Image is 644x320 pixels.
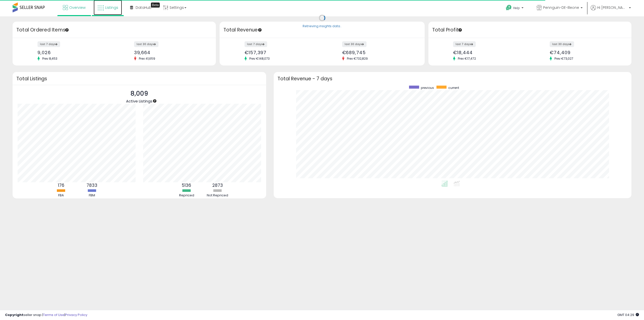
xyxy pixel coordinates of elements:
[65,28,69,32] div: Tooltip anchor
[40,56,60,61] span: Prev: 8,453
[448,86,459,90] span: current
[134,50,207,55] div: 39,664
[126,98,152,104] span: Active Listings
[87,182,97,188] b: 7833
[151,3,160,8] div: Tooltip anchor
[212,182,223,188] b: 2873
[421,86,434,90] span: previous
[258,28,262,32] div: Tooltip anchor
[136,5,151,10] span: DataHub
[37,50,110,55] div: 9,026
[458,28,462,32] div: Tooltip anchor
[16,26,212,33] h3: Total Ordered Items
[69,5,86,10] span: Overview
[455,56,478,61] span: Prev: €17,472
[506,5,512,11] i: Get Help
[247,56,272,61] span: Prev: €148,073
[342,41,367,47] label: last 30 days
[550,41,574,47] label: last 30 days
[543,5,579,10] span: Pennguin-DE-Illeone
[134,41,158,47] label: last 30 days
[136,56,158,61] span: Prev: 41,659
[16,77,262,81] h3: Total Listings
[46,193,76,198] div: FBA
[172,193,202,198] div: Repriced
[344,56,370,61] span: Prev: €732,829
[342,50,416,55] div: €689,745
[245,50,318,55] div: €157,397
[277,77,628,81] h3: Total Revenue - 7 days
[502,1,529,16] a: Help
[126,89,152,98] p: 8,009
[37,41,60,47] label: last 7 days
[105,5,118,10] span: Listings
[453,50,526,55] div: €18,444
[303,24,342,29] div: Retrieving insights data..
[513,6,520,10] span: Help
[453,41,476,47] label: last 7 days
[152,99,157,103] div: Tooltip anchor
[245,41,267,47] label: last 7 days
[203,193,233,198] div: Not Repriced
[432,26,628,33] h3: Total Profit
[597,5,627,10] span: Hi [PERSON_NAME]
[591,5,631,16] a: Hi [PERSON_NAME]
[550,50,623,55] div: €74,409
[552,56,576,61] span: Prev: €73,027
[77,193,107,198] div: FBM
[58,182,64,188] b: 176
[223,26,421,33] h3: Total Revenue
[182,182,191,188] b: 5136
